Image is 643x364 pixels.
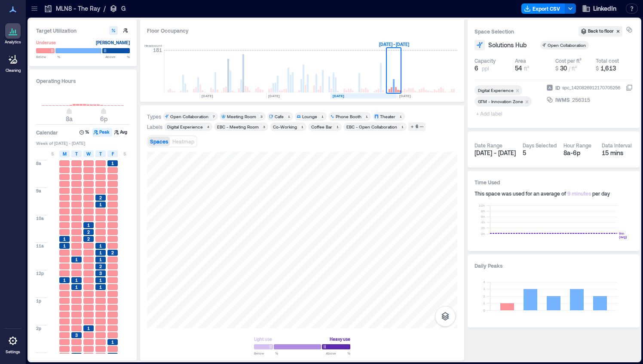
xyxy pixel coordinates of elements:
span: 1,613 [600,64,616,72]
div: Hour Range [563,142,591,149]
p: MLN8 - The Ray [56,4,100,13]
span: 1 [99,202,102,208]
p: Cleaning [6,68,21,73]
span: ID [555,83,560,92]
div: 3 [259,114,264,119]
span: 2p [36,325,41,331]
div: 1 [398,114,403,119]
span: 1 [99,257,102,263]
div: Remove GTM - Innovation Zone [523,98,532,104]
div: spc_1420826912170705256 [561,83,621,92]
span: Below % [36,54,60,59]
tspan: 2 [483,294,485,298]
h3: Time Used [475,178,633,187]
span: / ft² [569,65,577,71]
span: 1 [111,339,114,345]
span: 11a [36,243,44,249]
text: [DATE] [268,94,280,98]
div: Total cost [596,57,619,64]
span: 9a [36,188,41,194]
div: Cafe [275,113,284,119]
span: 1 [99,250,102,256]
button: % [78,128,92,137]
span: T [75,150,78,157]
span: 1 [87,325,90,331]
div: 1 [286,114,291,119]
span: 1p [36,298,41,304]
tspan: 1 [483,301,485,305]
tspan: 3 [483,287,485,291]
div: Theater [380,113,395,119]
span: 30 [560,64,567,72]
span: 3 [75,332,78,338]
tspan: 6h [481,214,485,219]
div: Coffee Bar [311,124,332,130]
div: 1 [335,124,340,129]
span: 6p [100,115,107,122]
button: Back to floor [579,26,622,37]
div: 8a - 6p [563,149,595,157]
span: 1 [75,284,78,290]
button: 256315 [572,95,633,104]
span: Solutions Hub [488,41,527,49]
span: 1 [87,222,90,228]
span: IWMS [555,95,570,104]
button: IDspc_1420826912170705256 [626,84,633,91]
div: Digital Experience [167,124,203,130]
span: $ [596,65,599,71]
tspan: 10h [479,203,485,208]
span: 10a [36,215,44,221]
div: 4 [205,124,211,129]
div: EBC - Meeting Room [217,124,259,130]
h3: Daily Peaks [475,261,633,270]
a: Cleaning [2,49,24,76]
button: Peak [92,128,112,137]
div: [PERSON_NAME] [96,38,130,47]
span: Week of [DATE] - [DATE] [36,140,130,146]
div: 3 [261,124,266,129]
span: 1 [75,353,78,359]
span: Below % [254,351,278,356]
div: 15 mins [602,149,633,157]
span: ppl [482,65,489,72]
div: Light use [254,335,272,343]
a: Settings [3,330,23,357]
p: / [104,4,106,13]
p: Settings [6,349,20,355]
span: 1 [111,353,114,359]
span: W [86,150,91,157]
tspan: 4 [483,280,485,284]
h3: Operating Hours [36,76,130,85]
div: Types [147,113,161,120]
span: 2 [99,263,102,269]
button: Heatmap [171,137,196,146]
span: Above % [105,54,130,59]
span: 1 [111,160,114,166]
div: 5 [523,149,557,157]
span: Above % [326,351,350,356]
div: 1 [320,114,325,119]
div: Floor Occupancy [147,26,457,35]
span: S [123,150,126,157]
span: + Add label [475,107,506,119]
span: 1 [63,243,66,249]
span: 1 [63,277,66,283]
span: 2 [111,250,114,256]
span: 54 [515,64,522,72]
span: 9 minutes [567,190,591,196]
tspan: 4h [481,220,485,224]
button: Open Collaboration [540,41,599,49]
span: Spaces [150,138,168,144]
text: [DATE] [399,94,411,98]
span: 1 [99,243,102,249]
span: 1 [75,257,78,263]
span: 6 [475,64,478,73]
span: 2 [87,229,90,235]
span: S [51,150,54,157]
div: Underuse [36,38,56,47]
div: 6 [414,123,419,131]
button: Export CSV [521,3,565,14]
div: Open Collaboration [548,42,587,48]
tspan: 2h [481,226,485,230]
button: Avg [113,128,130,137]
